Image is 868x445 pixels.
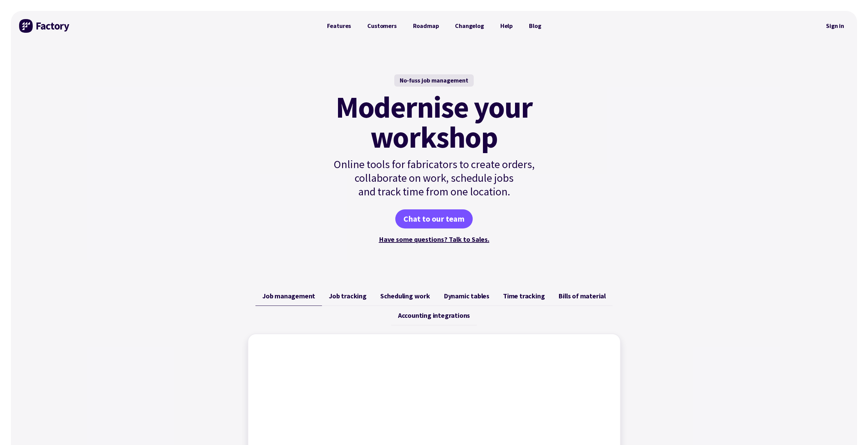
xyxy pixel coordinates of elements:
p: Online tools for fabricators to create orders, collaborate on work, schedule jobs and track time ... [319,158,549,198]
a: Have some questions? Talk to Sales. [379,235,489,243]
span: Job management [262,292,315,300]
a: Roadmap [405,19,447,33]
span: Dynamic tables [444,292,489,300]
span: Job tracking [329,292,367,300]
span: Time tracking [503,292,545,300]
a: Help [492,19,521,33]
div: No-fuss job management [394,74,474,87]
span: Bills of material [558,292,606,300]
nav: Primary Navigation [319,19,549,33]
a: Blog [521,19,549,33]
a: Features [319,19,359,33]
a: Changelog [447,19,492,33]
a: Sign in [821,18,849,34]
span: Scheduling work [380,292,430,300]
mark: Modernise your workshop [336,92,532,152]
img: Factory [19,19,70,33]
a: Customers [359,19,404,33]
nav: Secondary Navigation [821,18,849,34]
span: Accounting integrations [398,311,470,320]
a: Chat to our team [395,209,473,228]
